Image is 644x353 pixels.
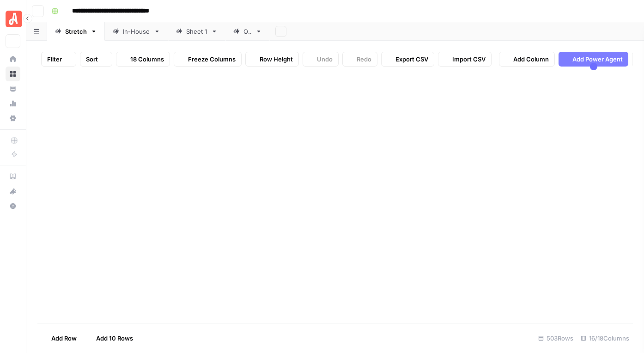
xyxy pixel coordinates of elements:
button: Export CSV [381,52,434,67]
div: Sheet 1 [186,27,207,36]
a: Settings [6,111,20,126]
button: Help + Support [6,199,20,213]
button: Filter [41,52,76,67]
div: In-House [123,27,150,36]
span: Redo [357,55,371,64]
span: Add Column [513,55,549,64]
div: Stretch [65,27,87,36]
button: Freeze Columns [174,52,242,67]
a: Stretch [47,22,105,41]
a: Your Data [6,81,20,96]
button: Workspace: Angi [6,7,20,30]
a: In-House [105,22,168,41]
a: Browse [6,67,20,81]
span: Row Height [260,55,293,64]
span: Export CSV [395,55,428,64]
span: Sort [86,55,98,64]
button: Add Column [499,52,555,67]
a: AirOps Academy [6,169,20,184]
button: Row Height [245,52,299,67]
span: Add Power Agent [572,55,623,64]
a: Home [6,52,20,67]
span: Undo [317,55,333,64]
div: QA [243,27,252,36]
span: Import CSV [452,55,486,64]
button: What's new? [6,184,20,199]
button: 18 Columns [116,52,170,67]
button: Undo [303,52,339,67]
a: Sheet 1 [168,22,225,41]
div: 503 Rows [535,331,577,346]
button: Add Row [37,331,82,346]
button: Add Power Agent [559,52,628,67]
div: 16/18 Columns [577,331,633,346]
a: QA [225,22,270,41]
span: Add 10 Rows [96,334,133,343]
div: What's new? [6,184,20,198]
button: Import CSV [438,52,492,67]
button: Sort [80,52,112,67]
img: Angi Logo [6,11,22,27]
button: Redo [342,52,377,67]
a: Usage [6,96,20,111]
span: Add Row [51,334,77,343]
span: 18 Columns [130,55,164,64]
span: Freeze Columns [188,55,236,64]
span: Filter [47,55,62,64]
button: Add 10 Rows [82,331,139,346]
